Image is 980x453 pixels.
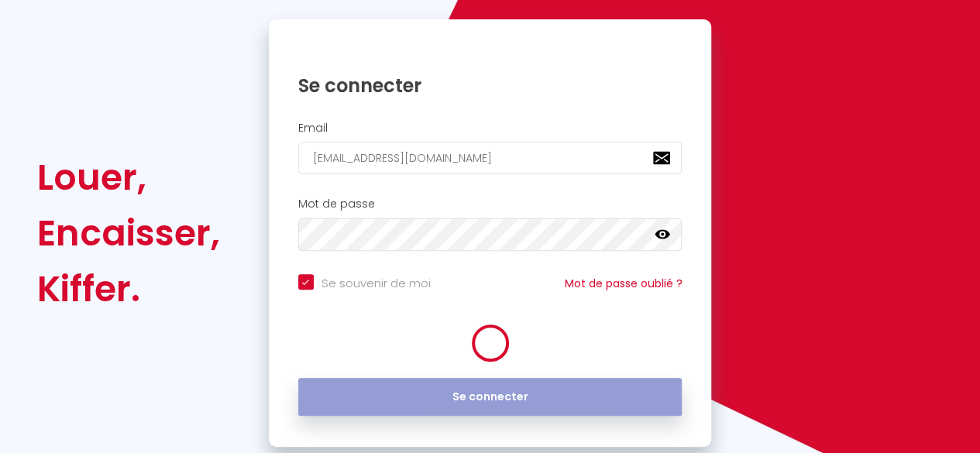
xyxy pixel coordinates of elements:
[12,6,59,53] button: Ouvrir le widget de chat LiveChat
[37,149,220,205] div: Louer,
[298,74,683,98] h1: Se connecter
[298,378,683,417] button: Se connecter
[564,276,682,291] a: Mot de passe oublié ?
[37,261,220,317] div: Kiffer.
[298,197,683,211] h2: Mot de passe
[298,142,683,174] input: Ton Email
[37,205,220,261] div: Encaisser,
[298,122,683,135] h2: Email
